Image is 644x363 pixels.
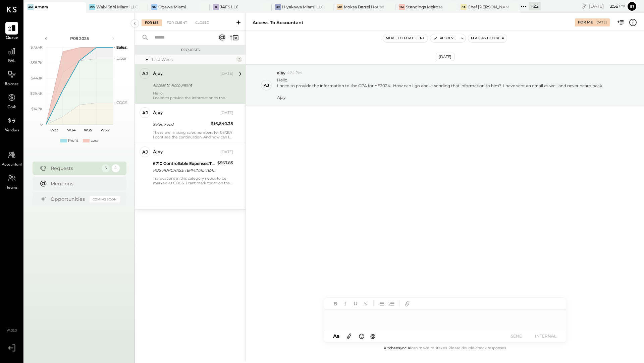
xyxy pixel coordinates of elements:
[0,45,23,64] a: P&L
[370,333,376,339] span: @
[336,333,339,339] span: a
[31,45,43,50] text: $73.4K
[153,82,231,88] div: Access to Accountant
[337,4,343,10] div: MB
[51,36,108,41] div: P09 2025
[153,91,233,100] div: Hello,
[581,3,587,10] div: copy link
[153,160,215,167] div: 6710 Controllable Expenses:Travel, Meals, & Entertainment:Meals & Entertainment
[153,110,163,116] div: ajay
[102,164,110,172] div: 3
[116,45,126,50] text: Sales
[5,128,19,134] span: Vendors
[0,22,23,41] a: Queue
[403,299,412,308] button: Add URL
[31,107,43,111] text: $14.7K
[277,77,603,100] p: Hello,
[153,96,233,100] div: I need to provide the information to the CPA for YE2024. How can I go about sending that informat...
[578,20,593,25] div: For Me
[51,180,116,187] div: Mentions
[5,81,19,87] span: Balance
[344,4,384,10] div: Moksa Barrel House
[30,91,43,96] text: $29.4K
[282,4,323,10] div: Hiyakawa Miami LLC
[277,70,285,76] span: ajay
[589,3,625,9] div: [DATE]
[40,122,43,127] text: 0
[67,128,75,132] text: W34
[31,76,43,80] text: $44.1K
[468,4,509,10] div: Chef [PERSON_NAME]'s Vineyard Restaurant
[532,331,559,341] button: INTERNAL
[142,19,162,26] div: For Me
[153,149,163,156] div: ajay
[153,70,163,77] div: ajay
[0,172,23,191] a: Teams
[220,110,233,116] div: [DATE]
[383,34,428,42] button: Move to for client
[91,138,98,143] div: Loss
[142,149,148,155] div: aj
[31,60,43,65] text: $58.7K
[436,53,454,61] div: [DATE]
[153,176,233,185] div: Transcations in this category needs to be marked as COGS. I cant mark them on the top level.
[503,331,530,341] button: SEND
[341,299,350,308] button: Italic
[116,100,127,105] text: COGS
[138,48,242,52] div: Requests
[236,57,242,62] div: 3
[213,4,219,10] div: JL
[595,20,607,25] div: [DATE]
[220,149,233,155] div: [DATE]
[51,165,98,172] div: Requests
[51,196,86,202] div: Opportunities
[90,196,120,202] div: Coming Soon
[529,2,541,10] div: + 22
[0,91,23,111] a: Cash
[6,35,18,41] span: Queue
[153,121,209,128] div: Sales, Food
[275,4,281,10] div: HM
[7,105,16,111] span: Cash
[153,167,215,174] div: POS PURCHASE TERMINAL VBASE 2 TST* BAVEL LOS
[277,95,603,100] div: Ajay
[35,4,48,10] div: Amara
[68,138,78,143] div: Profit
[211,120,233,127] div: $16,840.38
[142,70,148,77] div: aj
[28,4,34,10] div: Am
[152,57,235,62] div: Last Week
[84,128,92,132] text: W35
[151,4,157,10] div: OM
[277,83,603,88] div: I need to provide the information to the CPA for YE2024. How can I go about sending that informat...
[220,4,239,10] div: JAFS LLC
[100,128,109,132] text: W36
[220,71,233,76] div: [DATE]
[192,19,213,26] div: Closed
[142,110,148,116] div: aj
[377,299,386,308] button: Unordered List
[89,4,95,10] div: WS
[116,56,126,61] text: Labor
[0,114,23,134] a: Vendors
[331,332,342,340] button: Aa
[351,299,360,308] button: Underline
[461,4,467,10] div: CA
[253,19,304,26] div: Access to Accountant
[287,70,302,76] span: 4:24 PM
[368,332,378,340] button: @
[0,148,23,168] a: Accountant
[163,19,191,26] div: For Client
[50,128,58,132] text: W33
[2,162,22,168] span: Accountant
[399,4,405,10] div: SM
[153,130,233,139] div: These are missing sales numbers for 08/20? I dont see the continuation. And how can I know that a...
[158,4,186,10] div: Ogawa Miami
[406,4,443,10] div: Standings Melrose
[96,4,138,10] div: Wabi Sabi Miami LLC
[468,34,507,42] button: Flag as Blocker
[430,34,459,42] button: Resolve
[6,185,17,191] span: Teams
[0,68,23,87] a: Balance
[361,299,370,308] button: Strikethrough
